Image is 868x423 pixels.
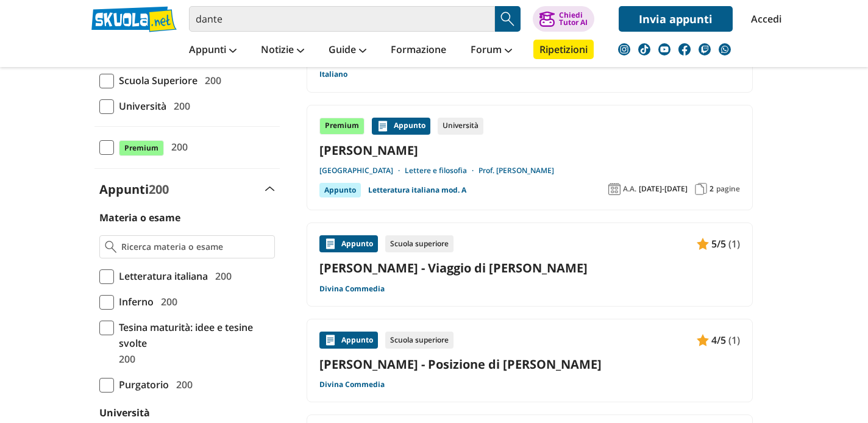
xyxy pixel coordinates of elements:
[114,294,154,310] span: Inferno
[149,181,169,197] span: 200
[324,238,336,250] img: Appunti contenuto
[638,43,650,55] img: tiktok
[619,6,733,32] a: Invia appunti
[711,332,726,348] span: 4/5
[156,294,177,310] span: 200
[368,183,466,197] a: Letteratura italiana mod. A
[499,10,517,28] img: Cerca appunti, riassunti o versioni
[639,184,688,194] span: [DATE]-[DATE]
[711,236,726,252] span: 5/5
[324,334,336,346] img: Appunti contenuto
[319,183,361,197] div: Appunto
[468,40,515,62] a: Forum
[658,43,671,55] img: youtube
[114,98,166,114] span: Università
[533,40,594,59] a: Ripetizioni
[751,6,777,32] a: Accedi
[533,6,594,32] button: ChiediTutor AI
[325,40,369,62] a: Guide
[623,184,636,194] span: A.A.
[200,73,221,88] span: 200
[438,118,483,135] div: Università
[385,235,454,252] div: Scuola superiore
[478,166,554,176] a: Prof. [PERSON_NAME]
[119,140,164,156] span: Premium
[728,236,740,252] span: (1)
[710,184,714,194] span: 2
[99,181,169,197] label: Appunti
[377,120,389,132] img: Appunti contenuto
[699,43,711,55] img: twitch
[319,284,385,294] a: Divina Commedia
[319,235,378,252] div: Appunto
[697,238,709,250] img: Appunti contenuto
[189,6,495,32] input: Cerca appunti, riassunti o versioni
[697,334,709,346] img: Appunti contenuto
[114,351,135,367] span: 200
[372,118,430,135] div: Appunto
[114,319,275,351] span: Tesina maturità: idee e tesine svolte
[319,332,378,349] div: Appunto
[559,12,588,26] div: Chiedi Tutor AI
[388,40,449,62] a: Formazione
[121,241,269,253] input: Ricerca materia o esame
[186,40,240,62] a: Appunti
[319,69,347,79] a: Italiano
[99,406,150,419] label: Università
[618,43,630,55] img: instagram
[169,98,190,114] span: 200
[719,43,731,55] img: WhatsApp
[99,211,180,224] label: Materia o esame
[319,118,365,135] div: Premium
[385,332,454,349] div: Scuola superiore
[319,380,385,389] a: Divina Commedia
[171,377,193,393] span: 200
[210,268,232,284] span: 200
[319,142,740,158] a: [PERSON_NAME]
[608,183,621,195] img: Anno accademico
[105,241,116,253] img: Ricerca materia o esame
[319,356,740,372] a: [PERSON_NAME] - Posizione di [PERSON_NAME]
[728,332,740,348] span: (1)
[114,268,208,284] span: Letteratura italiana
[114,73,197,88] span: Scuola Superiore
[678,43,691,55] img: facebook
[716,184,740,194] span: pagine
[495,6,521,32] button: Search Button
[114,377,169,393] span: Purgatorio
[258,40,307,62] a: Notizie
[319,260,740,276] a: [PERSON_NAME] - Viaggio di [PERSON_NAME]
[319,166,405,176] a: [GEOGRAPHIC_DATA]
[166,139,188,155] span: 200
[695,183,707,195] img: Pagine
[265,187,275,191] img: Apri e chiudi sezione
[405,166,478,176] a: Lettere e filosofia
